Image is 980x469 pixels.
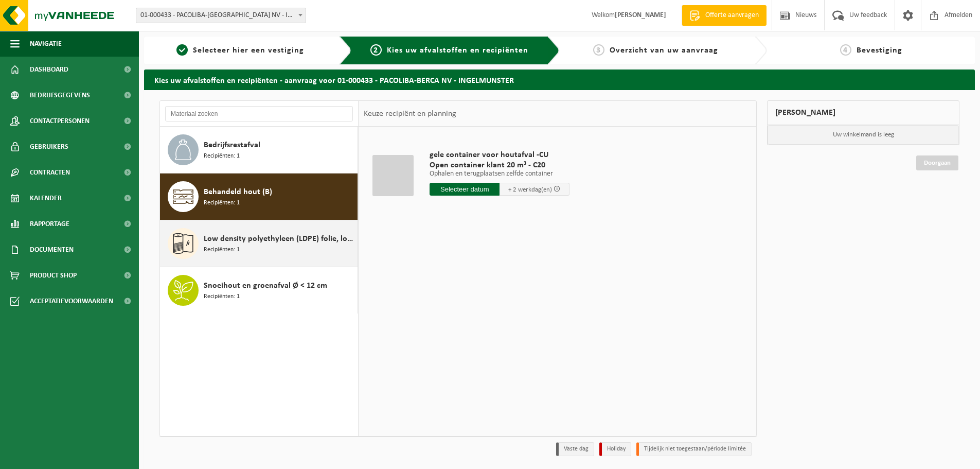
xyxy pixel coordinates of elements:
[610,46,718,55] span: Overzicht van uw aanvraag
[204,139,260,151] span: Bedrijfsrestafval
[359,101,461,127] div: Keuze recipiënt en planning
[430,170,569,178] p: Ophalen en terugplaatsen zelfde container
[30,108,90,134] span: Contactpersonen
[593,44,604,56] span: 3
[430,183,500,196] input: Selecteer datum
[136,8,306,23] span: 01-000433 - PACOLIBA-BERCA NV - INGELMUNSTER
[430,160,569,170] span: Open container klant 20 m³ - C20
[30,57,68,82] span: Dashboard
[767,100,959,125] div: [PERSON_NAME]
[160,220,358,267] button: Low density polyethyleen (LDPE) folie, los, gekleurd Recipiënten: 1
[204,233,355,245] span: Low density polyethyleen (LDPE) folie, los, gekleurd
[176,44,188,56] span: 1
[30,263,77,288] span: Product Shop
[149,44,331,57] a: 1Selecteer hier een vestiging
[160,267,358,314] button: Snoeihout en groenafval Ø < 12 cm Recipiënten: 1
[136,8,306,23] span: 01-000433 - PACOLIBA-BERCA NV - INGELMUNSTER
[840,44,851,56] span: 4
[204,186,272,198] span: Behandeld hout (B)
[204,198,240,208] span: Recipiënten: 1
[615,11,666,19] strong: [PERSON_NAME]
[204,280,327,292] span: Snoeihout en groenafval Ø < 12 cm
[682,5,767,26] a: Offerte aanvragen
[703,10,761,21] span: Offerte aanvragen
[204,245,240,255] span: Recipiënten: 1
[430,150,569,160] span: gele container voor houtafval -CU
[370,44,382,56] span: 2
[160,127,358,173] button: Bedrijfsrestafval Recipiënten: 1
[30,237,74,263] span: Documenten
[30,211,69,237] span: Rapportage
[30,160,70,185] span: Contracten
[30,82,90,108] span: Bedrijfsgegevens
[916,155,958,170] a: Doorgaan
[30,134,68,160] span: Gebruikers
[144,70,975,90] h2: Kies uw afvalstoffen en recipiënten - aanvraag voor 01-000433 - PACOLIBA-BERCA NV - INGELMUNSTER
[204,292,240,302] span: Recipiënten: 1
[204,151,240,161] span: Recipiënten: 1
[193,46,304,55] span: Selecteer hier een vestiging
[30,185,62,211] span: Kalender
[30,31,62,57] span: Navigatie
[387,46,528,55] span: Kies uw afvalstoffen en recipiënten
[508,186,552,193] span: + 2 werkdag(en)
[160,173,358,220] button: Behandeld hout (B) Recipiënten: 1
[556,442,594,456] li: Vaste dag
[599,442,631,456] li: Holiday
[636,442,752,456] li: Tijdelijk niet toegestaan/période limitée
[165,106,353,121] input: Materiaal zoeken
[30,288,113,314] span: Acceptatievoorwaarden
[857,46,902,55] span: Bevestiging
[768,125,959,145] p: Uw winkelmand is leeg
